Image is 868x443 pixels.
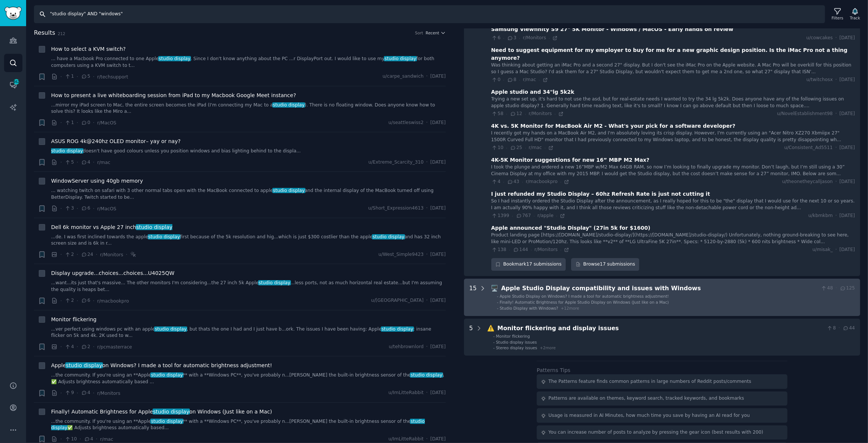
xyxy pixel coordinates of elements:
span: Recent [426,30,439,35]
span: r/Monitors [523,35,546,40]
span: [DATE] [430,120,446,126]
span: · [836,285,837,292]
div: I just refunded my Studio Display – 60hz Refresh Rate is just not cutting it [491,190,710,198]
span: u/misak_ [812,247,833,253]
span: · [426,205,428,212]
div: - [493,345,495,350]
span: r/mac [100,437,113,442]
span: u/NovelEstablishment98 [777,111,833,117]
span: · [836,213,837,219]
span: · [512,213,513,219]
a: studio displaydoesn't have good colours unless you position windows and bias lighting behind to t... [51,148,446,155]
a: ...want...its just that's massive... The other monitors I'm considering...the 27 inch 5k Applestu... [51,280,446,293]
span: [DATE] [430,390,446,396]
a: ... watching twitch on safari with 3 other normal tabs open with the MacBook connected to applest... [51,188,446,201]
div: - [497,306,498,311]
div: 4K vs. 5K Monitor for MacBook Air M2 - What's your pick for a software developer? [491,122,736,130]
span: 5 [81,73,90,80]
span: · [426,344,428,350]
span: u/cowcakes [806,35,833,41]
button: Recent [426,30,446,35]
span: · [839,325,840,332]
span: · [503,77,504,83]
span: 2 [65,297,74,304]
span: u/Extreme_Scarcity_310 [369,159,424,166]
a: How to select a KVM switch? [51,45,126,53]
span: · [555,111,556,117]
span: Monitor flickering [51,316,97,323]
span: [DATE] [430,297,446,304]
div: Was thinking about getting an iMac Pro and a second 27" display. But I don't see the iMac Pro on ... [491,62,855,75]
button: Bookmark17 submissions [491,258,566,271]
div: 15 [469,284,477,311]
span: 2 [81,344,90,350]
div: You can increase number of posts to analyze by pressing the gear icon (best results with 200) [549,429,764,436]
span: + 12 more [561,306,579,310]
span: 212 [58,31,65,36]
a: Applestudio displayon Windows? I made a tool for automatic brightness adjustment! [51,362,272,369]
span: 125 [840,285,855,292]
span: 44 [843,325,855,332]
span: r/macbookpro [97,298,129,304]
span: 🖥️ [491,285,499,292]
span: · [60,158,62,166]
a: WindowServer using 40gb memory [51,177,143,185]
span: r/Monitors [97,391,120,396]
span: u/seattleswiss2 [388,120,423,126]
span: · [836,35,837,41]
span: u/twitchosx [806,77,833,83]
span: · [76,205,78,213]
div: Patterns are available on themes, keyword search, tracked keywords, and bookmarks [549,395,744,402]
span: studio display [384,56,417,61]
span: Studio display issues [496,340,537,344]
span: 462 [13,79,20,84]
span: · [76,251,78,258]
div: Apple studio and 34"lg 5k2k [491,88,574,96]
div: Bookmark 17 submissions [491,258,566,271]
span: 5 [65,159,74,166]
a: How to present a live whiteboarding session from iPad to my Macbook Google Meet instance? [51,92,296,99]
span: · [506,145,507,151]
span: studio display [410,372,443,378]
span: r/macbookpro [526,179,558,184]
span: studio display [50,148,84,154]
span: r/mac [523,77,536,82]
span: · [126,251,127,258]
div: So I had instantly ordered the Studio Display after the announcement, as I really hoped for this ... [491,198,855,211]
span: 58 [491,111,504,117]
div: Usage is measured in AI Minutes, how much time you save by having an AI read for you [549,412,750,419]
span: · [426,251,428,258]
input: Search Keyword [34,5,825,23]
span: studio display [136,224,173,230]
a: Dell 6k monitor vs Apple 27 inchstudio display [51,223,172,231]
span: · [836,145,837,151]
span: · [76,297,78,305]
span: + 2 more [540,346,556,350]
div: Filters [832,15,843,21]
div: The Patterns feature finds common patterns in large numbers of Reddit posts/comments [549,378,752,385]
span: [DATE] [430,344,446,350]
div: 4K-5K Monitor suggestions for new 16” MBP M2 Max? [491,156,650,164]
span: · [506,111,507,117]
span: · [426,159,428,166]
span: studio display [150,372,184,378]
span: 3 [507,35,516,41]
span: r/mac [529,145,542,150]
span: 4 [81,390,90,396]
span: ASUS ROG 4k@240hz OLED monitor– yay or nay? [51,137,181,145]
span: 9 [65,390,74,396]
span: · [60,389,62,397]
span: Dell 6k monitor vs Apple 27 inch [51,223,172,231]
span: [DATE] [430,159,446,166]
a: ...the community. If you're using an **Applestudio display** with a **Windows PC**, you've probab... [51,418,446,431]
span: · [503,179,504,185]
span: Finally! Automatic Brightness for Apple on Windows (Just like on a Mac) [51,408,272,416]
span: · [522,179,523,185]
a: Finally! Automatic Brightness for Applestudio displayon Windows (Just like on a Mac) [51,408,272,416]
span: 6 [81,297,90,304]
span: 4 [84,436,93,443]
a: Display upgrade...choices...choices...U4025QW [51,269,175,277]
span: studio display [258,280,291,285]
span: [DATE] [840,145,855,151]
div: - [493,334,495,339]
